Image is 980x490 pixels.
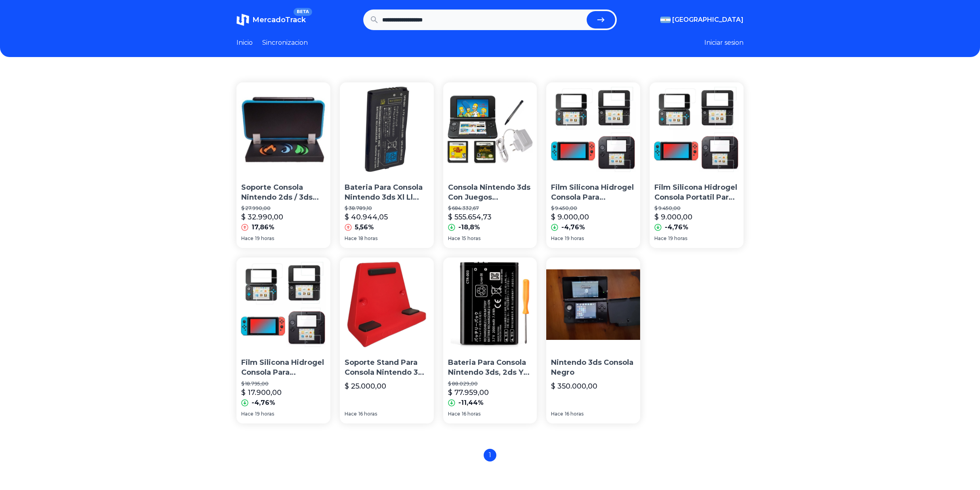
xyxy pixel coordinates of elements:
span: 19 horas [565,235,584,242]
p: $ 9.000,00 [551,212,589,223]
span: 19 horas [668,235,687,242]
button: [GEOGRAPHIC_DATA] [660,15,744,25]
a: Film Silicona Hidrogel Consola Para Nintendo New 3ds LlFilm Silicona Hidrogel Consola Para Ninten... [236,257,330,423]
p: Bateria Para Consola Nintendo 3ds, 2ds Y 2ds Xl Antiguas [448,358,532,378]
p: Bateria Para Consola Nintendo 3ds Xl Ll Spr003 2000 Mah 3.7v [345,183,429,202]
a: Inicio [236,38,253,48]
span: Hace [551,411,563,417]
p: 17,86% [252,223,275,232]
img: Bateria Para Consola Nintendo 3ds Xl Ll Spr003 2000 Mah 3.7v [340,82,434,176]
span: MercadoTrack [252,15,306,24]
span: 16 horas [565,411,583,417]
img: Film Silicona Hidrogel Consola Para Nintendo New 3ds [546,82,640,176]
span: BETA [294,8,312,16]
a: Consola Nintendo 3ds Con Juegos Originales Elegí Tu ComboConsola Nintendo 3ds Con Juegos Original... [443,82,537,248]
a: Film Silicona Hidrogel Consola Portatil Para Nintendo 3ds XlFilm Silicona Hidrogel Consola Portat... [650,82,744,248]
a: Nintendo 3ds Consola NegroNintendo 3ds Consola Negro$ 350.000,00Hace16 horas [546,257,640,423]
p: $ 9.000,00 [654,212,692,223]
img: MercadoTrack [236,13,249,26]
p: Soporte Consola Nintendo 2ds / 3ds Personalizado [241,183,326,202]
img: Film Silicona Hidrogel Consola Para Nintendo New 3ds Ll [236,257,330,351]
span: Hace [345,411,357,417]
a: Soporte Stand Para Consola Nintendo 3ds / Ds LiteSoporte Stand Para Consola Nintendo 3ds / Ds Lit... [340,257,434,423]
p: Consola Nintendo 3ds Con Juegos Originales Elegí Tu Combo [448,183,532,202]
p: $ 17.900,00 [241,387,282,398]
p: -11,44% [458,398,484,408]
span: 18 horas [358,235,378,242]
span: 16 horas [358,411,377,417]
span: Hace [345,235,357,242]
p: Film Silicona Hidrogel Consola Para Nintendo New 3ds [551,183,635,202]
p: -18,8% [458,223,480,232]
span: Hace [654,235,667,242]
img: Film Silicona Hidrogel Consola Portatil Para Nintendo 3ds Xl [650,82,744,176]
img: Nintendo 3ds Consola Negro [546,257,640,351]
a: Soporte Consola Nintendo 2ds / 3ds PersonalizadoSoporte Consola Nintendo 2ds / 3ds Personalizado$... [236,82,330,248]
p: $ 38.789,10 [345,205,429,212]
span: Hace [448,235,460,242]
img: Consola Nintendo 3ds Con Juegos Originales Elegí Tu Combo [443,82,537,176]
p: $ 9.450,00 [654,205,739,212]
p: $ 684.332,67 [448,205,532,212]
p: $ 88.029,00 [448,381,532,387]
img: Soporte Stand Para Consola Nintendo 3ds / Ds Lite [340,257,434,351]
p: -4,76% [252,398,275,408]
span: Hace [241,411,254,417]
p: Film Silicona Hidrogel Consola Portatil Para Nintendo 3ds Xl [654,183,739,202]
p: $ 350.000,00 [551,381,597,392]
p: $ 555.654,73 [448,212,492,223]
span: 19 horas [255,411,274,417]
p: $ 77.959,00 [448,387,489,398]
button: Iniciar sesion [704,38,744,48]
a: Bateria Para Consola Nintendo 3ds Xl Ll Spr003 2000 Mah 3.7vBateria Para Consola Nintendo 3ds Xl ... [340,82,434,248]
span: 19 horas [255,235,274,242]
p: -4,76% [561,223,585,232]
p: $ 9.450,00 [551,205,635,212]
p: $ 40.944,05 [345,212,388,223]
span: Hace [241,235,254,242]
a: Sincronizacion [262,38,308,48]
span: Hace [448,411,460,417]
img: Bateria Para Consola Nintendo 3ds, 2ds Y 2ds Xl Antiguas [443,257,537,351]
p: -4,76% [665,223,688,232]
span: 15 horas [462,235,480,242]
a: Film Silicona Hidrogel Consola Para Nintendo New 3dsFilm Silicona Hidrogel Consola Para Nintendo ... [546,82,640,248]
span: Hace [551,235,563,242]
span: 16 horas [462,411,480,417]
p: 5,56% [355,223,374,232]
p: $ 32.990,00 [241,212,283,223]
p: $ 27.990,00 [241,205,326,212]
span: [GEOGRAPHIC_DATA] [672,15,744,25]
a: Bateria Para Consola Nintendo 3ds, 2ds Y 2ds Xl AntiguasBateria Para Consola Nintendo 3ds, 2ds Y ... [443,257,537,423]
p: Nintendo 3ds Consola Negro [551,358,635,378]
img: Soporte Consola Nintendo 2ds / 3ds Personalizado [236,82,330,176]
a: MercadoTrackBETA [236,13,306,26]
p: $ 18.795,00 [241,381,326,387]
p: Film Silicona Hidrogel Consola Para Nintendo New 3ds Ll [241,358,326,378]
img: Argentina [660,17,671,23]
p: $ 25.000,00 [345,381,386,392]
p: Soporte Stand Para Consola Nintendo 3ds / Ds Lite [345,358,429,378]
